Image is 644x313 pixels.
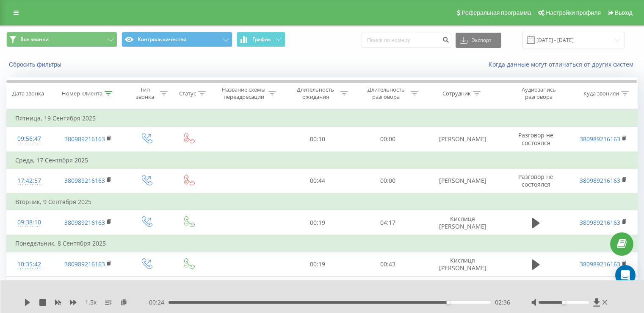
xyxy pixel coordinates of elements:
div: Accessibility label [562,301,565,304]
span: Разговор не состоялся [518,173,553,188]
span: Настройки профиля [546,9,601,16]
div: 17:42:57 [15,173,43,189]
button: График [237,32,285,47]
input: Поиск по номеру [362,33,451,48]
span: Выход [615,9,633,16]
a: 380989216163 [64,218,105,226]
td: 00:03 [282,277,353,301]
td: 00:44 [282,168,353,193]
td: 00:19 [282,252,353,277]
button: Сбросить фильтры [6,61,66,68]
a: 380989216163 [580,176,620,184]
td: 00:19 [282,210,353,235]
span: 1.5 x [85,298,97,307]
div: Длительность разговора [363,86,409,101]
div: Сотрудник [442,90,471,97]
div: 10:35:42 [15,256,43,273]
td: [PERSON_NAME] [423,168,502,193]
a: Когда данные могут отличаться от других систем [489,60,638,68]
a: 380989216163 [580,135,620,143]
a: 380989216163 [64,135,105,143]
td: 00:00 [353,168,423,193]
td: Вторник, 9 Сентября 2025 [7,193,638,210]
td: 04:17 [353,210,423,235]
button: Экспорт [456,33,501,48]
a: 380989216163 [580,218,620,226]
div: Тип звонка [133,86,158,101]
div: Номер клиента [62,90,102,97]
td: Кислиця [PERSON_NAME] [423,252,502,277]
td: 00:10 [282,127,353,152]
span: График [252,36,271,42]
div: Дата звонка [12,90,44,97]
span: Разговор не состоялся [518,131,553,147]
td: [PERSON_NAME] [423,127,502,152]
td: 00:00 [353,127,423,152]
div: Куда звонили [583,90,619,97]
button: Контроль качество [122,32,232,47]
span: - 00:24 [147,298,169,307]
div: Название схемы переадресации [221,86,266,101]
span: Все звонки [20,36,49,43]
td: Пятница, 19 Сентября 2025 [7,110,638,127]
td: 00:43 [353,252,423,277]
div: Статус [179,90,196,97]
div: 09:38:10 [15,214,43,231]
div: Аудиозапись разговора [511,86,566,101]
td: [PERSON_NAME] [423,277,502,301]
div: Accessibility label [446,301,450,304]
span: 02:36 [495,298,510,307]
td: 00:23 [353,277,423,301]
td: Среда, 17 Сентября 2025 [7,152,638,169]
a: 380989216163 [64,260,105,268]
td: Понедельник, 8 Сентября 2025 [7,235,638,252]
td: Кислиця [PERSON_NAME] [423,210,502,235]
div: Длительность ожидания [293,86,338,101]
div: Open Intercom Messenger [615,265,636,285]
button: Все звонки [6,32,117,47]
a: 380989216163 [580,260,620,268]
a: 380989216163 [64,176,105,184]
div: 09:56:47 [15,131,43,147]
span: Реферальная программа [462,9,531,16]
